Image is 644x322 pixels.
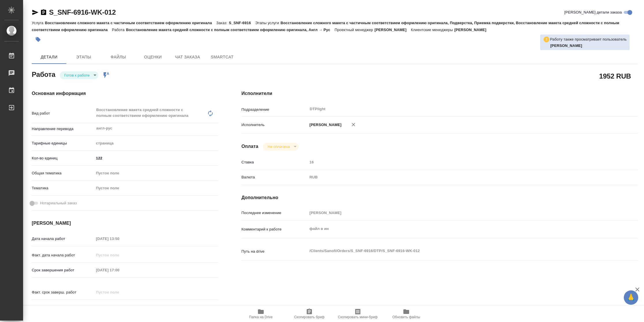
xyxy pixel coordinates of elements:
p: Факт. срок заверш. работ [32,289,94,295]
p: [PERSON_NAME] [454,28,491,32]
input: ✎ Введи что-нибудь [94,154,218,162]
p: Тарифные единицы [32,140,94,146]
p: Направление перевода [32,126,94,132]
span: Скопировать мини-бриф [338,315,377,319]
h4: Оплата [241,143,259,150]
div: Пустое поле [96,185,211,191]
p: Подразделение [241,107,308,113]
b: [PERSON_NAME] [550,43,582,48]
p: Срок завершения работ [32,267,94,273]
div: страница [94,138,218,148]
div: RUB [308,172,605,182]
p: Услуга [32,21,45,25]
span: 🙏 [626,291,636,304]
p: Клиентские менеджеры [411,28,454,32]
button: Не оплачена [266,144,291,149]
button: Скопировать бриф [285,306,334,322]
p: Работу также просматривает пользователь [550,37,627,42]
p: Валюта [241,174,308,180]
span: [PERSON_NAME] детали заказа [564,9,622,15]
p: Срок завершения услуги [32,304,94,310]
span: Оценки [139,54,167,61]
p: Вид работ [32,110,94,116]
button: Готов к работе [63,73,91,78]
p: Заказ: [216,21,229,25]
button: Скопировать мини-бриф [334,306,382,322]
input: Пустое поле [94,266,145,274]
p: Путь на drive [241,249,308,254]
p: S_SNF-6916 [229,21,255,25]
span: SmartCat [208,54,236,61]
a: S_SNF-6916-WK-012 [49,8,116,16]
p: Кол-во единиц [32,155,94,161]
button: Папка на Drive [237,306,285,322]
span: Детали [35,54,63,61]
h2: 1952 RUB [599,71,631,81]
p: [PERSON_NAME] [375,28,411,32]
input: Пустое поле [308,209,605,217]
h2: Работа [32,69,55,79]
span: Файлы [104,54,132,61]
button: Скопировать ссылку [40,9,47,16]
p: Дата начала работ [32,236,94,242]
p: Восстановление сложного макета с частичным соответствием оформлению оригинала [45,21,216,25]
button: Скопировать ссылку для ЯМессенджера [32,9,39,16]
p: Этапы услуги [255,21,281,25]
h4: Основная информация [32,90,218,97]
button: Обновить файлы [382,306,430,322]
p: Восстановление сложного макета с частичным соответствием оформлению оригинала, Подверстка, Приемк... [32,21,619,32]
p: Проектный менеджер [335,28,375,32]
textarea: файл в ин [308,224,605,234]
input: Пустое поле [94,288,145,296]
span: Обновить файлы [392,315,420,319]
p: [PERSON_NAME] [308,122,342,128]
h4: Дополнительно [241,194,638,201]
span: Чат заказа [174,54,201,61]
div: Пустое поле [96,170,211,176]
input: ✎ Введи что-нибудь [94,303,145,311]
h4: [PERSON_NAME] [32,220,218,227]
p: Комментарий к работе [241,226,308,232]
p: Последнее изменение [241,210,308,216]
span: Этапы [70,54,98,61]
div: Пустое поле [94,183,218,193]
p: Гусельников Роман [550,43,627,49]
button: Добавить тэг [32,33,44,46]
p: Ставка [241,159,308,165]
button: Удалить исполнителя [347,118,360,131]
span: Нотариальный заказ [40,200,77,206]
span: Папка на Drive [249,315,273,319]
span: Скопировать бриф [294,315,324,319]
p: Факт. дата начала работ [32,252,94,258]
button: 🙏 [624,290,638,305]
p: Работа [112,28,126,32]
p: Тематика [32,185,94,191]
div: Пустое поле [94,168,218,178]
p: Исполнитель [241,122,308,128]
input: Пустое поле [94,235,145,243]
textarea: /Clients/Sanofi/Orders/S_SNF-6916/DTP/S_SNF-6916-WK-012 [308,246,605,256]
p: Общая тематика [32,170,94,176]
div: Готов к работе [60,71,98,79]
p: Восстановление макета средней сложности с полным соответствием оформлению оригинала, Англ → Рус [126,28,335,32]
div: Готов к работе [263,143,298,150]
input: Пустое поле [94,251,145,259]
input: Пустое поле [308,158,605,166]
h4: Исполнители [241,90,638,97]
